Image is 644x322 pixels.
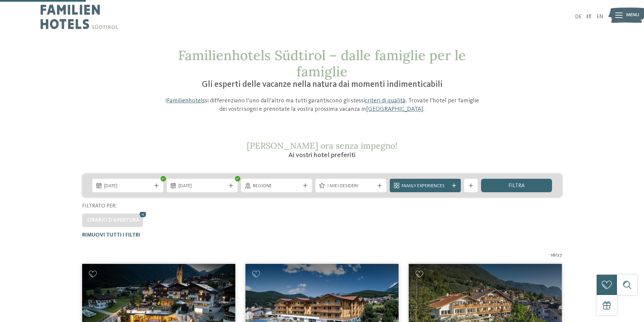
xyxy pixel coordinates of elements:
[365,98,406,104] a: criteri di qualità
[587,14,592,20] a: IT
[87,218,140,223] span: Orario d'apertura
[82,203,117,209] span: Filtrato per:
[178,47,466,80] span: Familienhotels Südtirol – dalle famiglie per le famiglie
[626,12,639,19] span: Menu
[555,252,557,259] span: /
[202,80,443,89] span: Gli esperti delle vacanze nella natura dai momenti indimenticabili
[508,183,525,189] span: filtra
[402,183,449,190] span: Family Experiences
[597,14,603,20] a: EN
[575,14,581,20] a: DE
[288,152,356,159] span: Ai vostri hotel preferiti
[366,106,423,112] a: [GEOGRAPHIC_DATA]
[551,252,555,259] span: 16
[167,98,205,104] a: Familienhotels
[104,183,151,190] span: [DATE]
[327,183,375,190] span: I miei desideri
[557,252,562,259] span: 27
[162,97,483,114] p: I si differenziano l’uno dall’altro ma tutti garantiscono gli stessi . Trovate l’hotel per famigl...
[82,232,140,238] span: Rimuovi tutti i filtri
[178,183,226,190] span: [DATE]
[253,183,300,190] span: Regione
[247,140,398,151] span: [PERSON_NAME] ora senza impegno!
